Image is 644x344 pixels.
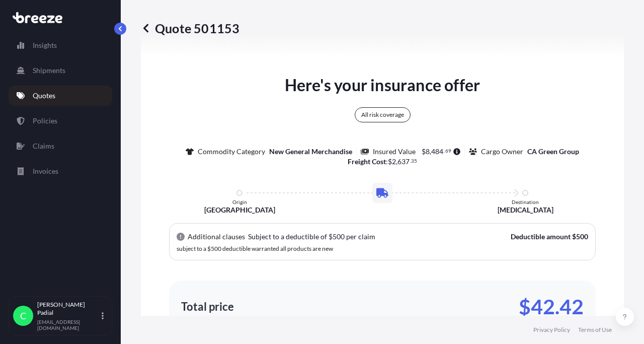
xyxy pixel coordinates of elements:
[445,149,451,153] span: 69
[422,148,426,155] span: $
[37,301,100,317] p: [PERSON_NAME] Padial
[9,35,112,55] a: Insights
[392,158,396,165] span: 2
[355,107,411,122] div: All risk coverage
[33,116,57,126] p: Policies
[9,86,112,106] a: Quotes
[204,205,275,215] p: [GEOGRAPHIC_DATA]
[481,147,523,157] p: Cargo Owner
[397,158,410,165] span: 637
[141,20,239,36] p: Quote 501153
[33,141,54,151] p: Claims
[426,148,430,155] span: 8
[33,40,57,50] p: Insights
[519,299,584,315] p: $42.42
[9,136,112,156] a: Claims
[511,232,588,242] p: Deductible amount $500
[248,232,375,242] p: Subject to a deductible of $500 per claim
[9,111,112,131] a: Policies
[177,246,588,252] p: subject to a $500 deductible warranted all products are new
[444,149,445,153] span: .
[512,199,539,205] p: Destination
[188,232,245,242] p: Additional clauses
[348,157,418,167] p: :
[498,205,553,215] p: [MEDICAL_DATA]
[181,302,234,312] p: Total price
[285,73,480,97] p: Here's your insurance offer
[431,148,443,155] span: 484
[396,158,397,165] span: ,
[232,199,247,205] p: Origin
[348,157,386,166] b: Freight Cost
[269,147,352,157] p: New General Merchandise
[37,319,100,331] p: [EMAIL_ADDRESS][DOMAIN_NAME]
[9,60,112,81] a: Shipments
[33,91,55,101] p: Quotes
[527,147,579,157] p: CA Green Group
[410,159,411,163] span: .
[33,65,65,76] p: Shipments
[533,326,570,334] a: Privacy Policy
[33,166,58,176] p: Invoices
[198,147,265,157] p: Commodity Category
[9,161,112,181] a: Invoices
[411,159,417,163] span: 35
[373,147,416,157] p: Insured Value
[578,326,612,334] a: Terms of Use
[20,311,26,321] span: C
[430,148,431,155] span: ,
[388,158,392,165] span: $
